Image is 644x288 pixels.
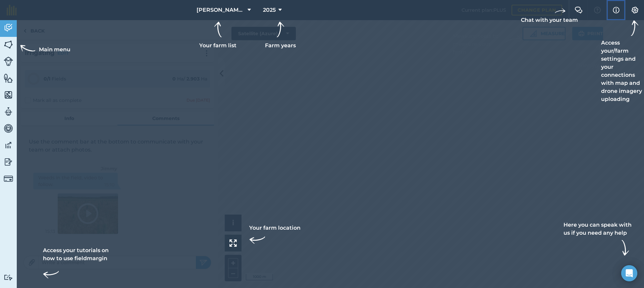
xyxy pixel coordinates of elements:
[4,274,13,281] img: svg+xml;base64,PD94bWwgdmVyc2lvbj0iMS4wIiBlbmNvZGluZz0idXRmLTgiPz4KPCEtLSBHZW5lcmF0b3I6IEFkb2JlIE...
[621,265,637,281] div: Open Intercom Messenger
[575,7,583,13] img: Two speech bubbles overlapping with the left bubble in the forefront
[4,90,13,100] img: svg+xml;base64,PHN2ZyB4bWxucz0iaHR0cDovL3d3dy53My5vcmcvMjAwMC9zdmciIHdpZHRoPSI1NiIgaGVpZ2h0PSI2MC...
[631,7,639,13] img: A cog icon
[4,73,13,83] img: svg+xml;base64,PHN2ZyB4bWxucz0iaHR0cDovL3d3dy53My5vcmcvMjAwMC9zdmciIHdpZHRoPSI1NiIgaGVpZ2h0PSI2MC...
[19,42,70,58] div: Main menu
[563,221,633,256] div: Here you can speak with us if you need any help
[4,57,13,66] img: svg+xml;base64,PD94bWwgdmVyc2lvbj0iMS4wIiBlbmNvZGluZz0idXRmLTgiPz4KPCEtLSBHZW5lcmF0b3I6IEFkb2JlIE...
[613,6,620,14] img: svg+xml;base64,PHN2ZyB4bWxucz0iaHR0cDovL3d3dy53My5vcmcvMjAwMC9zdmciIHdpZHRoPSIxNyIgaGVpZ2h0PSIxNy...
[4,174,13,183] img: svg+xml;base64,PD94bWwgdmVyc2lvbj0iMS4wIiBlbmNvZGluZz0idXRmLTgiPz4KPCEtLSBHZW5lcmF0b3I6IEFkb2JlIE...
[4,107,13,117] img: svg+xml;base64,PD94bWwgdmVyc2lvbj0iMS4wIiBlbmNvZGluZz0idXRmLTgiPz4KPCEtLSBHZW5lcmF0b3I6IEFkb2JlIE...
[4,23,13,33] img: svg+xml;base64,PD94bWwgdmVyc2lvbj0iMS4wIiBlbmNvZGluZz0idXRmLTgiPz4KPCEtLSBHZW5lcmF0b3I6IEFkb2JlIE...
[225,235,241,251] button: Your farm location
[4,157,13,167] img: svg+xml;base64,PD94bWwgdmVyc2lvbj0iMS4wIiBlbmNvZGluZz0idXRmLTgiPz4KPCEtLSBHZW5lcmF0b3I6IEFkb2JlIE...
[197,6,245,14] span: [PERSON_NAME] FARMS
[262,21,299,50] div: Farm years
[4,40,13,50] img: svg+xml;base64,PHN2ZyB4bWxucz0iaHR0cDovL3d3dy53My5vcmcvMjAwMC9zdmciIHdpZHRoPSI1NiIgaGVpZ2h0PSI2MC...
[521,5,578,24] div: Chat with your team
[601,20,644,103] div: Access your/farm settings and your connections with map and drone imagery uploading
[249,224,301,248] div: Your farm location
[4,123,13,133] img: svg+xml;base64,PD94bWwgdmVyc2lvbj0iMS4wIiBlbmNvZGluZz0idXRmLTgiPz4KPCEtLSBHZW5lcmF0b3I6IEFkb2JlIE...
[4,140,13,150] img: svg+xml;base64,PD94bWwgdmVyc2lvbj0iMS4wIiBlbmNvZGluZz0idXRmLTgiPz4KPCEtLSBHZW5lcmF0b3I6IEFkb2JlIE...
[229,239,237,247] img: Four arrows, one pointing top left, one top right, one bottom right and the last bottom left
[199,21,236,50] div: Your farm list
[43,246,113,283] div: Access your tutorials on how to use fieldmargin
[263,6,276,14] span: 2025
